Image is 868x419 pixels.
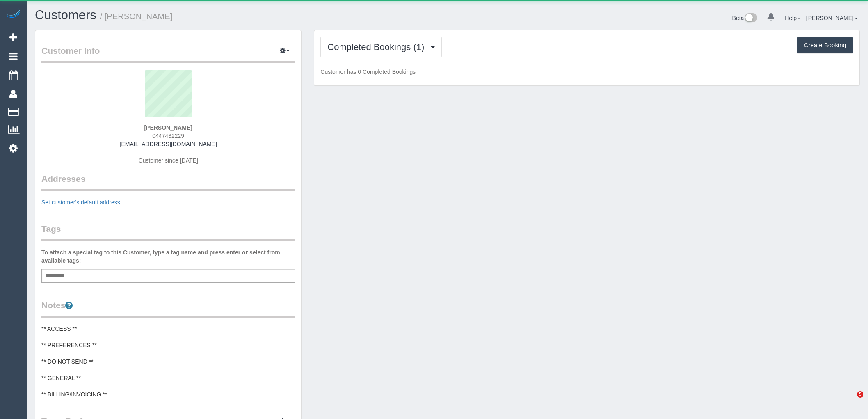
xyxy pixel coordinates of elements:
[857,391,863,398] span: 5
[41,45,295,63] legend: Customer Info
[41,223,295,241] legend: Tags
[41,248,295,265] label: To attach a special tag to this Customer, type a tag name and press enter or select from availabl...
[139,157,198,164] span: Customer since [DATE]
[320,37,442,57] button: Completed Bookings (1)
[152,133,184,139] span: 0447432229
[797,37,853,54] button: Create Booking
[5,8,21,20] img: Automaid Logo
[41,299,295,318] legend: Notes
[144,124,192,131] strong: [PERSON_NAME]
[327,42,428,52] span: Completed Bookings (1)
[785,15,801,21] a: Help
[744,13,757,24] img: New interface
[100,12,173,21] small: / [PERSON_NAME]
[806,15,858,21] a: [PERSON_NAME]
[320,68,853,76] p: Customer has 0 Completed Bookings
[840,391,860,411] iframe: Intercom live chat
[120,141,217,147] a: [EMAIL_ADDRESS][DOMAIN_NAME]
[732,15,758,21] a: Beta
[35,8,96,22] a: Customers
[41,199,120,206] a: Set customer's default address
